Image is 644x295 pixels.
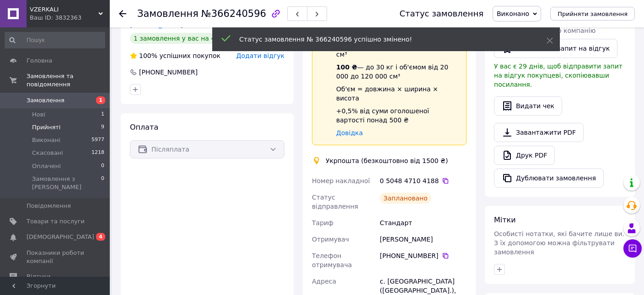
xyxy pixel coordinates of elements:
span: 1 [101,111,104,119]
div: Укрпошта (безкоштовно від 1500 ₴) [323,156,450,165]
div: успішних покупок [130,51,220,60]
span: Оплата [130,123,158,132]
span: Особисті нотатки, які бачите лише ви. З їх допомогою можна фільтрувати замовлення [494,230,624,256]
span: 9 [101,123,104,132]
button: Дублювати замовлення [494,169,604,188]
span: Нові [32,111,45,119]
div: Статус замовлення [399,9,483,18]
span: Відгуки [27,273,50,281]
span: 100% [139,52,157,59]
button: Прийняти замовлення [550,7,635,21]
div: Заплановано [380,193,431,204]
div: Ваш ID: 3832363 [30,14,110,22]
div: Стандарт [378,215,468,231]
span: Товари та послуги [27,217,85,226]
span: VZERKALI [30,5,98,14]
span: Показники роботи компанії [27,249,85,265]
span: Головна [27,57,52,65]
span: Виконано [497,10,529,17]
span: 4 [96,233,105,241]
span: Додати відгук [236,52,284,59]
div: [PERSON_NAME] [378,231,468,248]
span: [DEMOGRAPHIC_DATA] [27,233,94,241]
span: Повідомлення [27,202,71,210]
div: 1 замовлення у вас на 455 ₴ [130,33,234,44]
div: Об'єм = довжина × ширина × висота [336,84,459,103]
span: Оплачені [32,162,61,170]
span: Прийняті [32,123,60,132]
span: Виконані [32,136,60,144]
span: Замовлення з [PERSON_NAME] [32,175,101,191]
a: Завантажити PDF [494,123,584,142]
div: Повернутися назад [119,9,126,18]
span: Замовлення та повідомлення [27,72,110,89]
span: Прийняти замовлення [558,11,628,17]
span: У вас є 29 днів, щоб відправити запит на відгук покупцеві, скопіювавши посилання. [494,63,623,88]
span: Отримувач [312,236,349,243]
button: Видати чек [494,96,562,116]
span: 5977 [91,136,104,144]
a: [PERSON_NAME] [130,21,183,28]
a: Довідка [336,129,363,137]
span: №366240596 [201,8,266,19]
button: Чат з покупцем [623,239,642,258]
span: 1 [96,96,105,104]
span: Замовлення [27,96,64,105]
span: 0 [101,175,104,191]
span: Номер накладної [312,177,370,184]
div: 0 5048 4710 4188 [380,176,467,185]
div: +0,5% від суми оголошеної вартості понад 500 ₴ [336,106,459,125]
div: — до 30 кг і об'ємом від 20 000 до 120 000 см³ [336,63,459,81]
span: Тариф [312,219,333,227]
span: 0 [101,162,104,170]
span: 100 ₴ [336,63,357,71]
span: Статус відправлення [312,194,358,210]
div: Статус замовлення № 366240596 успішно змінено! [239,35,524,44]
span: Мітки [494,216,516,224]
span: Замовлення [137,8,199,19]
input: Пошук [5,32,105,48]
span: 1218 [91,149,104,157]
a: Друк PDF [494,146,555,165]
span: Телефон отримувача [312,252,352,269]
span: Адреса [312,278,336,285]
div: [PHONE_NUMBER] [138,68,199,77]
div: [PHONE_NUMBER] [380,251,467,260]
span: Скасовані [32,149,63,157]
